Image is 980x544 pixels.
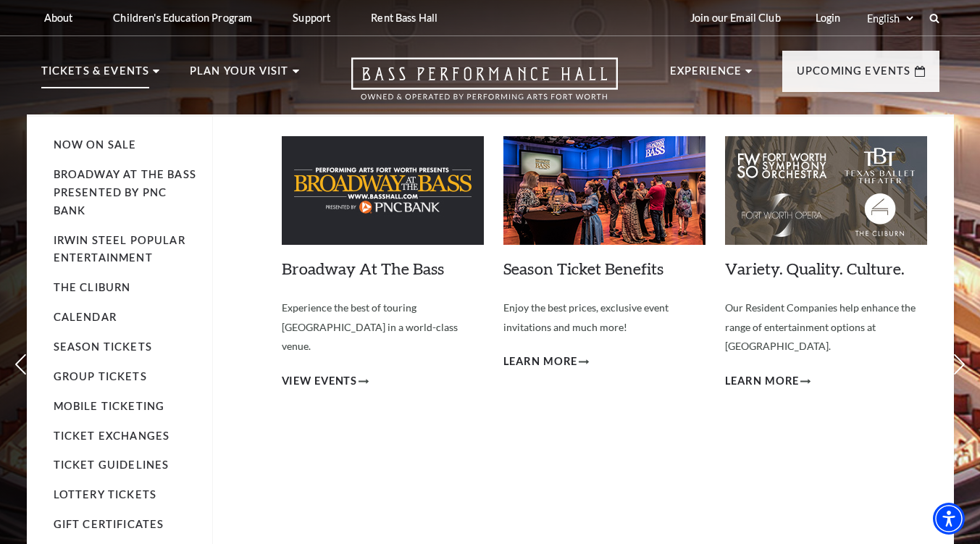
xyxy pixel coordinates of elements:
p: Enjoy the best prices, exclusive event invitations and much more! [503,298,705,337]
select: Select: [864,12,916,25]
p: Children's Education Program [113,12,252,24]
a: Ticket Guidelines [54,459,169,471]
img: batb-meganav-279x150.jpg [282,136,484,245]
a: Now On Sale [54,138,137,151]
div: Accessibility Menu [933,503,965,535]
a: Broadway At The Bass presented by PNC Bank [54,168,196,217]
p: Rent Bass Hall [371,12,437,24]
p: About [44,12,73,24]
p: Support [293,12,330,24]
a: Broadway At The Bass [282,259,444,278]
a: Season Tickets [54,340,152,353]
a: Season Ticket Benefits [503,259,663,278]
span: View Events [282,372,358,390]
a: Calendar [54,311,117,323]
p: Plan Your Visit [190,62,289,88]
a: Learn More Variety. Quality. Culture. [725,372,811,390]
a: Irwin Steel Popular Entertainment [54,234,185,264]
a: Mobile Ticketing [54,400,165,412]
p: Tickets & Events [41,62,150,88]
span: Learn More [725,372,800,390]
p: Experience [670,62,742,88]
a: Learn More Season Ticket Benefits [503,353,590,371]
a: Ticket Exchanges [54,430,170,442]
a: The Cliburn [54,281,131,293]
img: Season Ticket Benefits [503,136,705,245]
span: Learn More [503,353,578,371]
p: Experience the best of touring [GEOGRAPHIC_DATA] in a world-class venue. [282,298,484,356]
a: View Events [282,372,369,390]
img: Variety. Quality. Culture. [725,136,927,245]
p: Upcoming Events [797,62,911,88]
a: Variety. Quality. Culture. [725,259,905,278]
a: Group Tickets [54,370,147,382]
a: Gift Certificates [54,518,164,530]
p: Our Resident Companies help enhance the range of entertainment options at [GEOGRAPHIC_DATA]. [725,298,927,356]
a: Lottery Tickets [54,488,157,501]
